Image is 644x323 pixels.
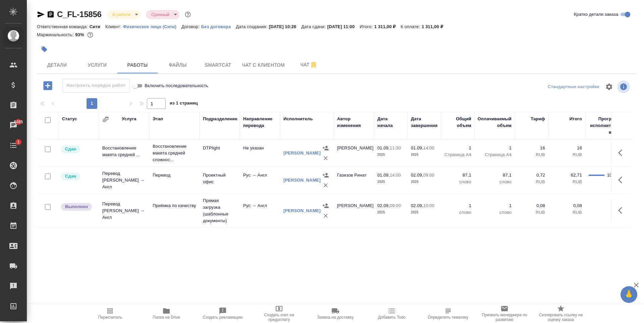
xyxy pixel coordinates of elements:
[552,202,582,209] p: 0,08
[601,79,617,95] span: Настроить таблицу
[422,24,448,29] p: 1 311,00 ₽
[201,23,236,29] a: Без договора
[518,179,545,185] p: RUB
[478,145,512,151] p: 1
[65,146,76,152] p: Сдан
[301,24,327,29] p: Дата сдачи:
[41,61,73,69] span: Детали
[400,24,422,29] p: К оплате:
[65,203,88,210] p: Выполнен
[107,10,141,19] div: В работе
[236,24,269,29] p: Дата создания:
[183,10,192,19] button: Доп статусы указывают на важность/срочность заказа
[162,61,194,69] span: Файлы
[170,99,198,109] span: из 1 страниц
[552,209,582,216] p: RUB
[321,180,331,190] button: Удалить
[200,194,240,228] td: Прямая загрузка (шаблонные документы)
[574,11,618,18] span: Кратко детали заказа
[614,202,630,218] button: Здесь прячутся важные кнопки
[90,24,105,29] p: Сити
[203,116,237,122] div: Подразделение
[99,167,149,194] td: Перевод [PERSON_NAME] → Англ
[478,172,512,179] p: 87,1
[546,82,601,92] div: split button
[589,116,619,136] div: Прогресс исполнителя в SC
[65,173,76,180] p: Сдан
[478,209,512,216] p: слово
[617,80,631,93] span: Посмотреть информацию
[552,172,582,179] p: 62,71
[411,173,423,178] p: 02.09,
[614,145,630,161] button: Здесь прячутся важные кнопки
[123,23,181,29] a: Физическое лицо (Сити)
[60,145,96,154] div: Менеджер проверил работу исполнителя, передает ее на следующий этап
[444,179,471,185] p: слово
[242,61,285,69] span: Чат с клиентом
[444,209,471,216] p: слово
[105,24,123,29] p: Клиент:
[518,145,545,151] p: 16
[377,179,404,185] p: 2025
[423,145,434,150] p: 14:00
[2,137,25,154] a: 1
[444,116,471,129] div: Общий объем
[321,170,331,180] button: Назначить
[243,116,277,129] div: Направление перевода
[240,199,280,222] td: Рус → Англ
[518,172,545,179] p: 0,72
[47,10,55,18] button: Скопировать ссылку
[310,61,318,69] svg: Отписаться
[478,179,512,185] p: слово
[518,209,545,216] p: RUB
[334,141,374,165] td: [PERSON_NAME]
[37,10,45,18] button: Скопировать ссылку для ЯМессенджера
[390,203,401,208] p: 09:00
[607,172,619,179] div: 100.00%
[377,151,404,158] p: 2025
[334,169,374,192] td: Газизов Ринат
[360,24,374,29] p: Итого:
[337,116,371,129] div: Автор изменения
[39,79,57,92] button: Добавить работу
[102,116,109,123] button: Сгруппировать
[145,82,208,89] span: Включить последовательность
[153,143,196,163] p: Восстановление макета средней сложнос...
[444,172,471,179] p: 87,1
[201,24,236,29] p: Без договора
[269,24,302,29] p: [DATE] 10:26
[146,10,179,19] div: В работе
[37,42,52,57] button: Добавить тэг
[321,211,331,221] button: Удалить
[200,169,240,192] td: Проектный офис
[552,179,582,185] p: RUB
[240,169,280,192] td: Рус → Англ
[374,24,401,29] p: 1 311,00 ₽
[283,208,321,213] a: [PERSON_NAME]
[181,24,201,29] p: Договор:
[411,145,423,150] p: 01.09,
[283,150,321,155] a: [PERSON_NAME]
[321,201,331,211] button: Назначить
[411,209,438,216] p: 2025
[478,116,512,129] div: Оплачиваемый объем
[518,151,545,158] p: RUB
[57,10,102,19] a: C_FL-15856
[283,178,321,183] a: [PERSON_NAME]
[327,24,360,29] p: [DATE] 11:00
[390,145,401,150] p: 11:30
[99,197,149,224] td: Перевод [PERSON_NAME] → Англ
[321,143,331,153] button: Назначить
[377,145,390,150] p: 01.09,
[10,119,27,125] span: 8485
[60,202,96,211] div: Исполнитель завершил работу
[411,179,438,185] p: 2025
[334,199,374,222] td: [PERSON_NAME]
[110,12,132,17] button: В работе
[623,287,635,302] span: 🙏
[411,151,438,158] p: 2025
[2,117,25,134] a: 8485
[240,141,280,165] td: Не указан
[123,24,181,29] p: Физическое лицо (Сити)
[149,12,171,17] button: Срочный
